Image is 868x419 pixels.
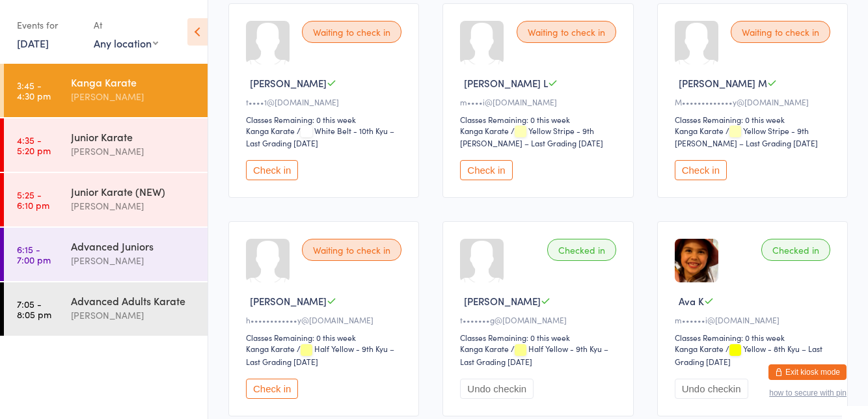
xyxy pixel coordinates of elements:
[761,239,830,261] div: Checked in
[17,244,51,265] time: 6:15 - 7:00 pm
[246,343,394,366] span: / Half Yellow - 9th Kyu – Last Grading [DATE]
[460,125,603,148] span: / Yellow Stripe - 9th [PERSON_NAME] – Last Grading [DATE]
[246,160,298,180] button: Check in
[302,21,401,43] div: Waiting to check in
[460,114,619,125] div: Classes Remaining: 0 this week
[517,21,616,43] div: Waiting to check in
[464,294,541,308] span: [PERSON_NAME]
[4,228,208,281] a: 6:15 -7:00 pmAdvanced Juniors[PERSON_NAME]
[731,21,830,43] div: Waiting to check in
[675,96,834,107] div: M•••••••••••••y@[DOMAIN_NAME]
[17,36,49,50] a: [DATE]
[17,299,51,319] time: 7:05 - 8:05 pm
[17,189,49,210] time: 5:25 - 6:10 pm
[246,314,405,325] div: h••••••••••••y@[DOMAIN_NAME]
[71,129,197,144] div: Junior Karate
[71,239,197,253] div: Advanced Juniors
[71,198,197,213] div: [PERSON_NAME]
[675,125,818,148] span: / Yellow Stripe - 9th [PERSON_NAME] – Last Grading [DATE]
[17,14,81,36] div: Events for
[71,144,197,159] div: [PERSON_NAME]
[675,343,724,354] div: Kanga Karate
[250,76,327,90] span: [PERSON_NAME]
[460,379,534,399] button: Undo checkin
[4,282,208,336] a: 7:05 -8:05 pmAdvanced Adults Karate[PERSON_NAME]
[246,125,394,148] span: / White Belt - 10th Kyu – Last Grading [DATE]
[17,80,51,101] time: 3:45 - 4:30 pm
[246,96,405,107] div: t••••1@[DOMAIN_NAME]
[71,184,197,198] div: Junior Karate (NEW)
[460,314,619,325] div: t•••••••g@[DOMAIN_NAME]
[4,64,208,117] a: 3:45 -4:30 pmKanga Karate[PERSON_NAME]
[675,379,748,399] button: Undo checkin
[460,332,619,343] div: Classes Remaining: 0 this week
[246,343,295,354] div: Kanga Karate
[675,125,724,136] div: Kanga Karate
[246,379,298,399] button: Check in
[460,343,608,366] span: / Half Yellow - 9th Kyu – Last Grading [DATE]
[460,343,509,354] div: Kanga Karate
[250,294,327,308] span: [PERSON_NAME]
[246,114,405,125] div: Classes Remaining: 0 this week
[768,364,847,380] button: Exit kiosk mode
[675,160,727,180] button: Check in
[4,118,208,172] a: 4:35 -5:20 pmJunior Karate[PERSON_NAME]
[679,76,767,90] span: [PERSON_NAME] M
[460,96,619,107] div: m••••i@[DOMAIN_NAME]
[460,160,512,180] button: Check in
[246,125,295,136] div: Kanga Karate
[246,332,405,343] div: Classes Remaining: 0 this week
[675,239,718,282] img: image1739448824.png
[71,293,197,308] div: Advanced Adults Karate
[679,294,704,308] span: Ava K
[464,76,548,90] span: [PERSON_NAME] L
[675,314,834,325] div: m••••••i@[DOMAIN_NAME]
[17,135,51,155] time: 4:35 - 5:20 pm
[71,89,197,104] div: [PERSON_NAME]
[675,332,834,343] div: Classes Remaining: 0 this week
[94,36,158,50] div: Any location
[71,308,197,323] div: [PERSON_NAME]
[71,253,197,268] div: [PERSON_NAME]
[675,343,822,366] span: / Yellow - 8th Kyu – Last Grading [DATE]
[547,239,616,261] div: Checked in
[302,239,401,261] div: Waiting to check in
[460,125,509,136] div: Kanga Karate
[94,14,158,36] div: At
[4,173,208,226] a: 5:25 -6:10 pmJunior Karate (NEW)[PERSON_NAME]
[71,75,197,89] div: Kanga Karate
[675,114,834,125] div: Classes Remaining: 0 this week
[769,388,847,398] button: how to secure with pin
